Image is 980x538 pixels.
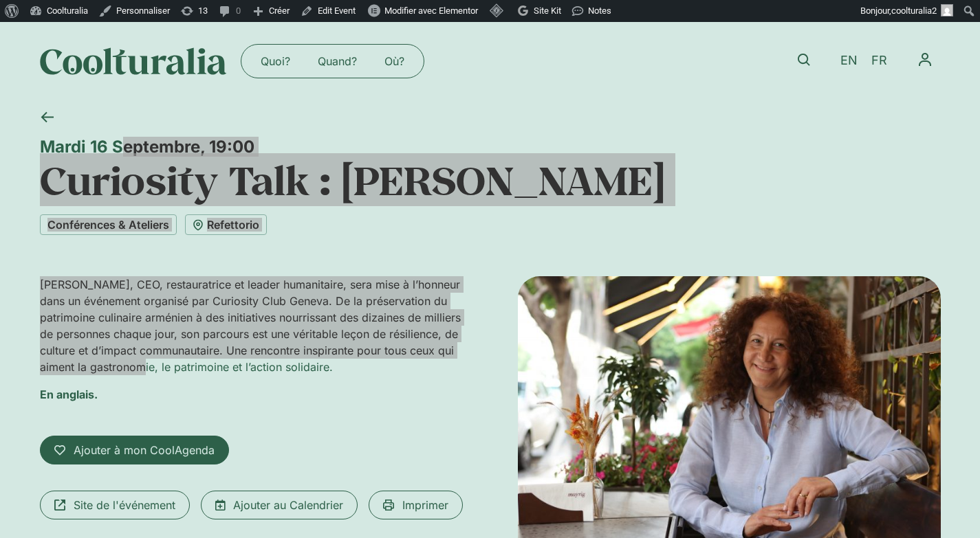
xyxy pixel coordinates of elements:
[834,51,864,71] a: EN
[864,51,894,71] a: FR
[369,491,463,519] a: Imprimer
[233,497,343,513] span: Ajouter au Calendrier
[891,5,937,16] span: coolturalia2
[40,388,98,401] strong: En anglais.
[40,214,177,235] a: Conférences & Ateliers
[40,137,941,157] div: Mardi 16 Septembre, 19:00
[247,50,304,72] a: Quoi?
[384,5,478,16] span: Modifier avec Elementor
[304,50,371,72] a: Quand?
[201,491,358,519] a: Ajouter au Calendrier
[909,44,941,76] button: Permuter le menu
[840,54,858,68] span: EN
[40,491,190,519] a: Site de l'événement
[40,276,463,375] p: [PERSON_NAME], CEO, restauratrice et leader humanitaire, sera mise à l’honneur dans un événement ...
[909,44,941,76] nav: Menu
[247,50,418,72] nav: Menu
[74,497,175,513] span: Site de l'événement
[871,54,887,68] span: FR
[534,5,561,16] span: Site Kit
[402,497,448,513] span: Imprimer
[185,214,267,235] a: Refettorio
[40,436,229,464] a: Ajouter à mon CoolAgenda
[371,50,418,72] a: Où?
[40,157,941,203] h1: Curiosity Talk : [PERSON_NAME]
[74,442,215,458] span: Ajouter à mon CoolAgenda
